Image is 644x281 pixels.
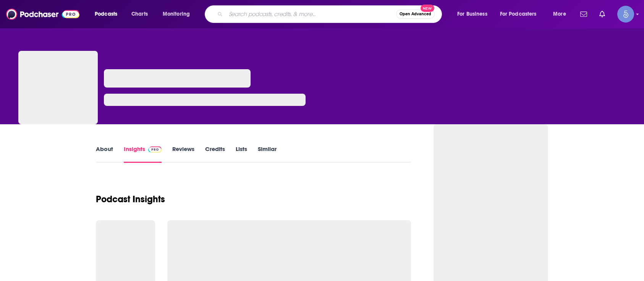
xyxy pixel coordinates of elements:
[452,8,497,20] button: open menu
[157,8,200,20] button: open menu
[577,8,590,21] a: Show notifications dropdown
[126,8,152,20] a: Charts
[172,145,194,163] a: Reviews
[596,8,608,21] a: Show notifications dropdown
[495,8,548,20] button: open menu
[421,5,434,12] span: New
[212,5,449,23] div: Search podcasts, credits, & more...
[548,8,576,20] button: open menu
[617,6,634,23] img: User Profile
[205,145,225,163] a: Credits
[396,10,435,19] button: Open AdvancedNew
[96,193,165,205] h1: Podcast Insights
[226,8,396,20] input: Search podcasts, credits, & more...
[400,12,431,16] span: Open Advanced
[124,145,162,163] a: InsightsPodchaser Pro
[131,9,148,19] span: Charts
[457,9,487,19] span: For Business
[95,9,117,19] span: Podcasts
[163,9,190,19] span: Monitoring
[6,7,79,21] img: Podchaser - Follow, Share and Rate Podcasts
[96,145,113,163] a: About
[148,146,162,153] img: Podchaser Pro
[236,145,247,163] a: Lists
[89,8,127,20] button: open menu
[258,145,277,163] a: Similar
[617,6,634,23] span: Logged in as Spiral5-G1
[500,9,537,19] span: For Podcasters
[617,6,634,23] button: Show profile menu
[553,9,566,19] span: More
